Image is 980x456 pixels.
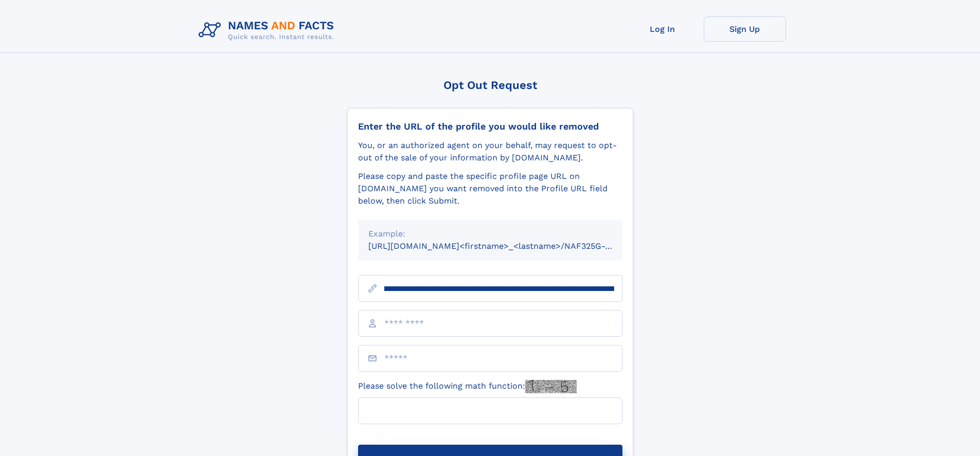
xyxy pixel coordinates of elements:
[358,121,622,132] div: Enter the URL of the profile you would like removed
[358,170,622,207] div: Please copy and paste the specific profile page URL on [DOMAIN_NAME] you want removed into the Pr...
[358,380,577,393] label: Please solve the following math function:
[621,16,704,42] a: Log In
[347,79,633,92] div: Opt Out Request
[704,16,786,42] a: Sign Up
[194,16,343,44] img: Logo Names and Facts
[358,139,622,164] div: You, or an authorized agent on your behalf, may request to opt-out of the sale of your informatio...
[368,228,612,240] div: Example:
[368,241,642,251] small: [URL][DOMAIN_NAME]<firstname>_<lastname>/NAF325G-xxxxxxxx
